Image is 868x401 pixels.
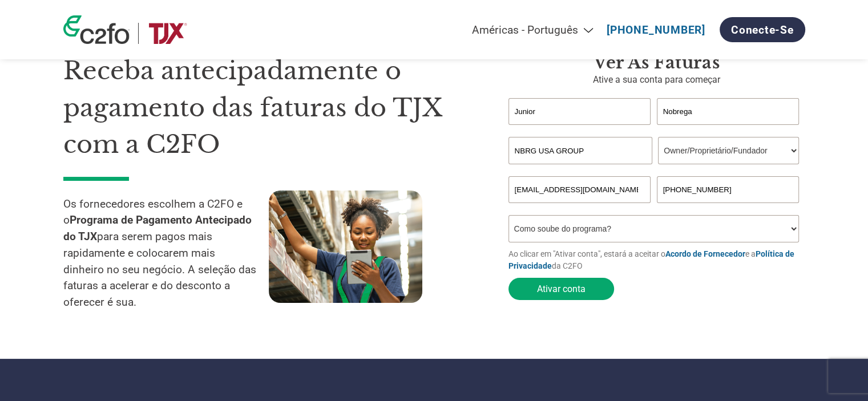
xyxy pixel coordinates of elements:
[657,176,800,203] input: Telefone*
[508,73,805,87] p: Ative a sua conta para começar
[508,52,805,73] h3: Ver as faturas
[63,196,269,311] p: Os fornecedores escolhem a C2FO e o para serem pagos mais rapidamente e colocarem mais dinheiro n...
[508,126,651,132] div: Invalid first name or first name is too long
[63,52,474,163] h1: Receba antecipadamente o pagamento das faturas do TJX com a C2FO
[657,126,800,132] div: Invalid last name or last name is too long
[147,23,188,44] img: TJX
[508,137,652,164] input: Nome da sua empresa*
[658,137,799,164] select: Title/Role
[269,191,422,303] img: supply chain worker
[508,98,651,125] input: Nome*
[508,176,651,203] input: Invalid Email format
[508,278,614,300] button: Ativar conta
[63,213,252,243] strong: Programa de Pagamento Antecipado do TJX
[508,204,651,210] div: Inavlid Email Address
[657,98,800,125] input: Sobrenome*
[508,165,800,172] div: Invalid company name or company name is too long
[657,204,800,210] div: Inavlid Phone Number
[63,15,130,44] img: c2fo logo
[508,248,805,272] p: Ao clicar em "Ativar conta", estará a aceitar o e a da C2FO
[720,17,805,42] a: Conecte-se
[665,249,745,258] a: Acordo de Fornecedor
[607,23,705,37] a: [PHONE_NUMBER]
